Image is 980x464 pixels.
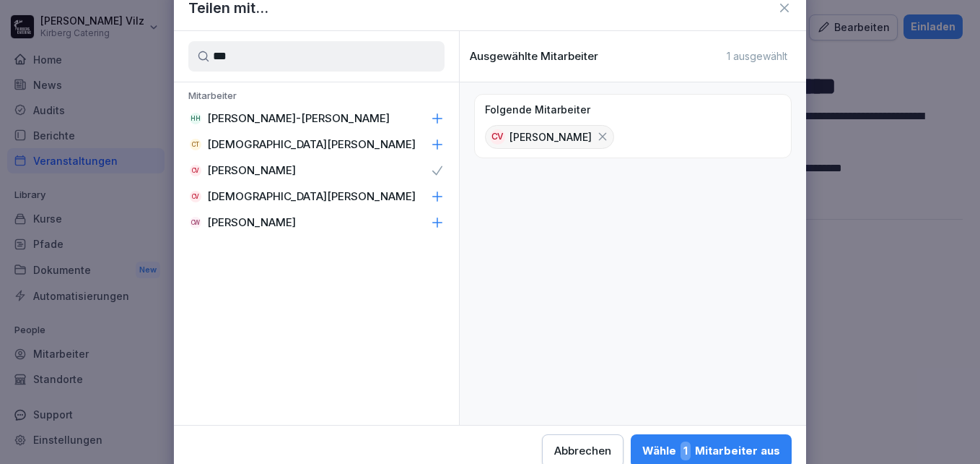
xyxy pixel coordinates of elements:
div: Wähle Mitarbeiter aus [642,442,780,460]
span: 1 [681,442,691,460]
p: [DEMOGRAPHIC_DATA][PERSON_NAME] [207,137,416,152]
p: [DEMOGRAPHIC_DATA][PERSON_NAME] [207,189,416,204]
p: [PERSON_NAME]-[PERSON_NAME] [207,111,390,126]
p: Ausgewählte Mitarbeiter [470,50,598,63]
p: 1 ausgewählt [727,50,787,63]
p: [PERSON_NAME] [207,163,296,178]
p: [PERSON_NAME] [207,215,296,230]
div: CV [190,191,201,202]
p: [PERSON_NAME] [509,129,592,145]
div: Abbrechen [554,443,611,459]
div: HH [190,113,201,124]
p: Mitarbeiter [174,90,459,106]
div: CV [190,165,201,176]
div: CT [190,139,201,150]
div: CV [490,129,505,145]
div: CW [190,217,201,228]
p: Folgende Mitarbeiter [485,103,590,116]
